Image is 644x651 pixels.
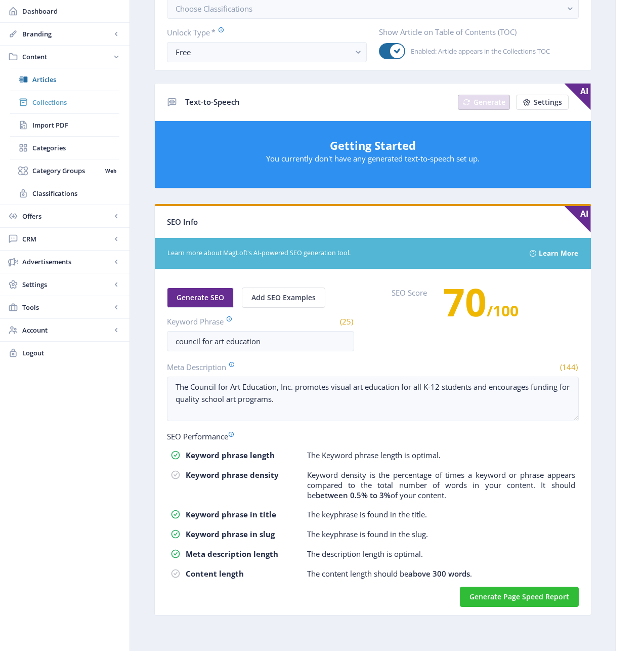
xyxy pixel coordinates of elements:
[154,83,591,189] app-collection-view: Text-to-Speech
[32,74,119,85] span: Articles
[167,27,359,38] label: Unlock Type
[316,490,391,500] b: between 0.5% to 3%
[32,97,119,107] span: Collections
[460,587,579,607] button: Generate Page Speed Report
[22,257,111,267] span: Advertisements
[167,288,234,308] button: Generate SEO
[22,6,121,16] span: Dashboard
[307,450,441,460] p: The Keyword phrase length is optimal.
[165,153,581,164] p: You currently don't have any generated text-to-speech set up.
[22,211,111,221] span: Offers
[307,549,423,559] p: The description length is optimal.
[565,206,591,232] span: AI
[22,279,111,290] span: Settings
[177,294,224,302] span: Generate SEO
[22,52,111,62] span: Content
[379,27,571,37] label: Show Article on Table of Contents (TOC)
[10,114,119,136] a: Import PDF
[242,288,325,308] button: Add SEO Examples
[22,29,111,39] span: Branding
[22,234,111,244] span: CRM
[307,509,427,519] p: The keyphrase is found in the title.
[176,4,252,14] span: Choose Classifications
[10,159,119,182] a: Category GroupsWeb
[307,470,575,500] p: Keyword density is the percentage of times a keyword or phrase appears compared to the total numb...
[10,68,119,91] a: Articles
[338,316,354,327] span: (25)
[10,137,119,159] a: Categories
[32,166,102,176] span: Category Groups
[251,294,316,302] span: Add SEO Examples
[186,450,275,460] strong: Keyword phrase length
[32,188,119,198] span: Classifications
[443,292,519,321] h3: /100
[392,288,427,336] label: SEO Score
[539,246,578,261] a: Learn More
[185,97,240,107] span: Text-to-Speech
[186,470,279,480] strong: Keyword phrase density
[510,95,569,110] a: New page
[408,568,470,579] b: above 300 words
[307,568,472,579] p: The content length should be .
[186,568,244,579] strong: Content length
[32,120,119,130] span: Import PDF
[516,95,569,110] button: Settings
[167,361,369,373] label: Meta Description
[559,362,579,372] span: (144)
[22,325,111,335] span: Account
[167,42,367,62] button: Free
[443,276,487,328] span: 70
[565,84,591,110] span: AI
[405,45,550,57] span: Enabled: Article appears in the Collections TOC
[154,204,591,616] app-card: SEO Info
[22,302,111,312] span: Tools
[167,431,579,441] div: SEO Performance
[165,137,581,153] h5: Getting Started
[102,166,119,176] nb-badge: Web
[167,249,518,258] span: Learn more about MagLoft's AI-powered SEO generation tool.
[22,348,121,358] span: Logout
[167,331,354,351] input: Type Article Keyword Phrase ...
[307,529,428,539] p: The keyphrase is found in the slug.
[10,182,119,205] a: Classifications
[186,529,275,539] strong: Keyword phrase in slug
[10,91,119,113] a: Collections
[176,46,350,58] div: Free
[32,143,119,153] span: Categories
[186,509,276,519] strong: Keyword phrase in title
[167,316,256,327] label: Keyword Phrase
[474,98,505,106] span: Generate
[452,95,510,110] a: New page
[534,98,562,106] span: Settings
[167,217,198,227] span: SEO Info
[186,549,278,559] strong: Meta description length
[458,95,510,110] button: Generate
